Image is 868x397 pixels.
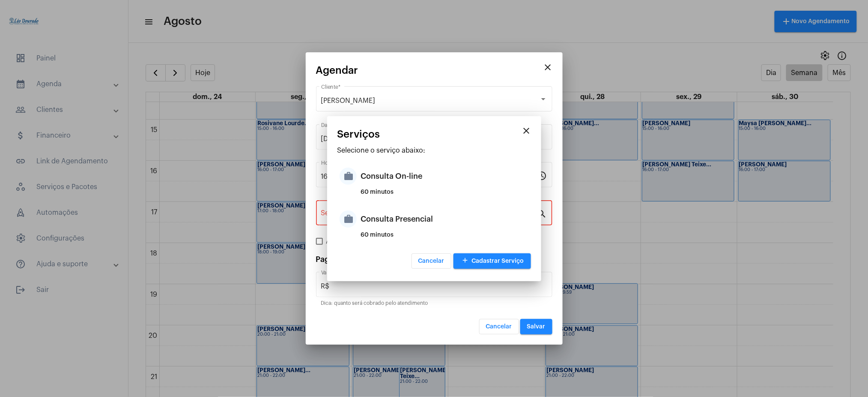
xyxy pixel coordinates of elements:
[316,256,358,263] span: Pagamento
[340,211,357,228] mat-icon: work
[361,189,529,202] div: 60 minutos
[321,211,537,219] input: Pesquisar serviço
[543,62,553,72] mat-icon: close
[412,253,451,269] button: Cancelar
[321,173,537,180] input: Horário
[337,147,531,154] p: Selecione o serviço abaixo:
[361,163,529,189] div: Consulta On-line
[527,324,546,330] span: Salvar
[522,126,532,136] mat-icon: close
[537,170,547,180] mat-icon: schedule
[316,65,358,76] span: Agendar
[453,253,531,269] button: Cadastrar Serviço
[418,258,444,264] span: Cancelar
[486,324,512,330] span: Cancelar
[361,232,529,245] div: 60 minutos
[321,97,376,104] span: [PERSON_NAME]
[537,208,547,219] mat-icon: search
[326,236,407,247] span: Atendimento Recorrente
[337,129,380,140] span: Serviços
[460,258,524,264] span: Cadastrar Serviço
[321,283,547,290] input: Valor
[340,168,357,185] mat-icon: work
[460,255,471,267] mat-icon: add
[361,206,529,232] div: Consulta Presencial
[479,319,519,334] button: Cancelar
[520,319,552,334] button: Salvar
[321,301,428,307] mat-hint: Dica: quanto será cobrado pelo atendimento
